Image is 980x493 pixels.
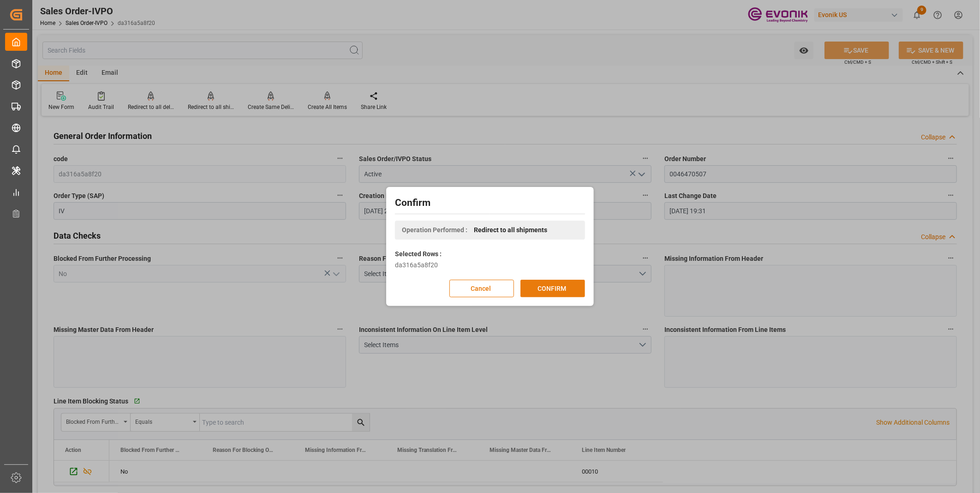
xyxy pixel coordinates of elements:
label: Selected Rows : [395,249,442,259]
button: Cancel [449,280,514,297]
span: Redirect to all shipments [474,225,547,235]
div: da316a5a8f20 [395,260,585,270]
h2: Confirm [395,196,585,210]
span: Operation Performed : [402,225,467,235]
button: CONFIRM [520,280,585,297]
